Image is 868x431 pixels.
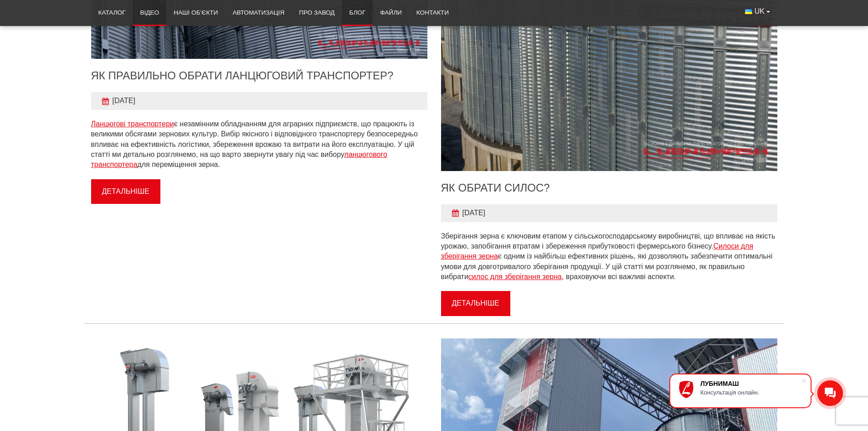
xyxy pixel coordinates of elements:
a: Блог [342,3,373,23]
a: Як обрати силос? [441,182,550,194]
a: силос для зберігання зерна [468,273,562,280]
div: [DATE] [91,92,427,109]
a: Відео [133,3,167,23]
a: Автоматизація [225,3,292,23]
a: Ланцюгові транспортери [91,120,174,128]
a: Детальніше [91,179,160,204]
div: Консультація онлайн. [700,389,801,396]
div: ЛУБНИМАШ [700,380,801,387]
a: ланцюгового транспортера [91,151,387,168]
a: Контакти [409,3,456,23]
div: [DATE] [441,204,777,222]
p: Зберігання зерна є ключовим етапом у сільськогосподарському виробництві, що впливає на якість уро... [441,231,777,282]
p: є незамінним обладнанням для аграрних підприємств, що працюють із великими обсягами зернових куль... [91,119,427,170]
a: Силоси для зберігання зерна [441,242,754,260]
a: Про завод [292,3,342,23]
a: Наші об’єкти [166,3,225,23]
a: Файли [373,3,409,23]
a: Каталог [91,3,133,23]
img: Українська [745,9,752,14]
a: Детальніше [441,291,510,316]
a: Як правильно обрати ланцюговий транспортер? [91,69,394,82]
span: UK [755,6,765,16]
button: UK [738,3,777,20]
